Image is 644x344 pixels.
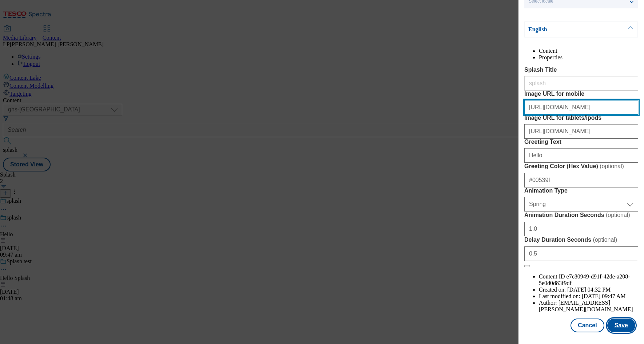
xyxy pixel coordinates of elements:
input: Enter Greeting Color (Hex Value) [524,173,638,187]
label: Greeting Color (Hex Value) [524,163,638,170]
p: English [528,26,605,33]
span: [DATE] 09:47 AM [582,293,626,299]
input: Enter Image URL for mobile [524,100,638,115]
label: Delay Duration Seconds [524,236,638,244]
span: e7c80949-d91f-42de-a208-5e0d0d83f9df [539,273,630,286]
span: [EMAIL_ADDRESS][PERSON_NAME][DOMAIN_NAME] [539,300,633,312]
input: Enter Greeting Text [524,148,638,163]
label: Greeting Text [524,139,638,145]
button: Save [607,319,635,332]
input: Enter Image URL for tablets/ipods [524,124,638,139]
li: Last modified on: [539,293,638,300]
span: [DATE] 04:32 PM [567,286,611,293]
input: Enter Animation Duration Seconds [524,222,638,236]
li: Properties [539,54,638,61]
input: Enter Splash Title [524,76,638,91]
li: Created on: [539,286,638,293]
li: Author: [539,300,638,313]
input: Enter Delay Duration Seconds [524,246,638,261]
span: ( optional ) [593,237,617,243]
label: Image URL for mobile [524,91,638,97]
label: Splash Title [524,67,638,73]
button: Cancel [571,319,604,332]
span: ( optional ) [606,212,630,218]
label: Animation Type [524,187,638,194]
label: Image URL for tablets/ipods [524,115,638,121]
li: Content ID [539,273,638,286]
label: Animation Duration Seconds [524,211,638,219]
li: Content [539,48,638,54]
span: ( optional ) [600,163,624,169]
